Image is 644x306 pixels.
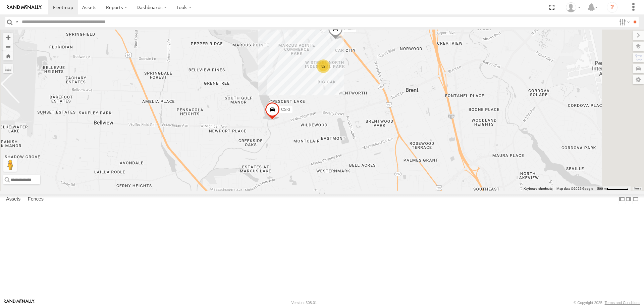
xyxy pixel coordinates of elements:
label: Hide Summary Table [632,194,639,204]
label: Measure [3,64,13,73]
div: Version: 308.01 [291,301,317,305]
span: 500 m [597,187,607,190]
i: ? [607,2,618,13]
span: CS-3 [281,107,290,112]
label: Fences [24,195,47,204]
a: Terms and Conditions [605,301,640,305]
button: Drag Pegman onto the map to open Street View [3,158,17,172]
label: Search Filter Options [616,17,631,27]
div: William Pittman [563,2,583,12]
label: Dock Summary Table to the Left [619,194,625,204]
button: Map Scale: 500 m per 61 pixels [595,186,631,191]
label: Map Settings [633,75,644,84]
label: Assets [3,195,24,204]
span: Map data ©2025 Google [556,187,593,190]
a: Visit our Website [4,299,35,306]
label: Search Query [14,17,19,27]
div: 32 [317,59,330,73]
button: Keyboard shortcuts [524,186,552,191]
button: Zoom Home [3,51,13,60]
button: Zoom in [3,33,13,42]
button: Zoom out [3,42,13,51]
img: rand-logo.svg [7,5,42,10]
label: Dock Summary Table to the Right [625,194,632,204]
div: © Copyright 2025 - [574,301,640,305]
a: Terms (opens in new tab) [634,187,641,190]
